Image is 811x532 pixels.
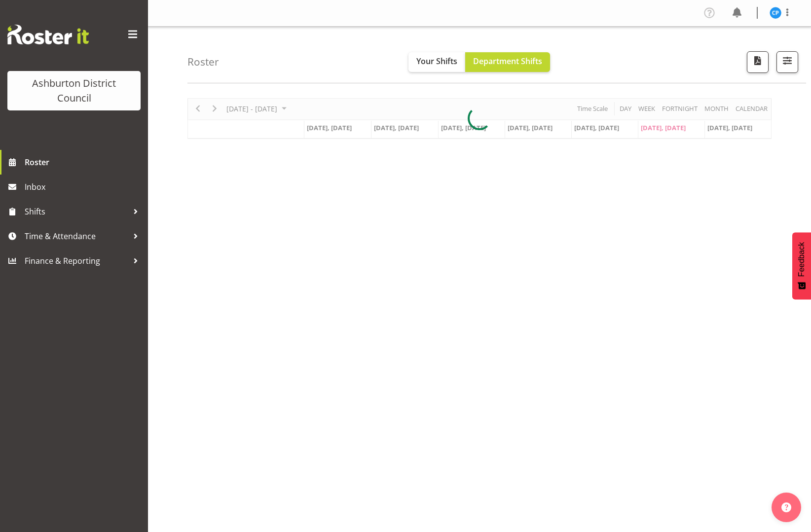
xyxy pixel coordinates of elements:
[25,229,128,244] span: Time & Attendance
[770,7,781,19] img: charin-phumcharoen11025.jpg
[776,51,798,73] button: Filter Shifts
[187,56,219,68] h4: Roster
[25,155,143,170] span: Roster
[7,25,89,44] img: Rosterit website logo
[416,56,457,67] span: Your Shifts
[473,56,542,67] span: Department Shifts
[747,51,769,73] button: Download a PDF of the roster according to the set date range.
[408,52,465,72] button: Your Shifts
[781,502,791,512] img: help-xxl-2.png
[25,179,143,194] span: Inbox
[25,253,128,268] span: Finance & Reporting
[25,204,128,219] span: Shifts
[465,52,550,72] button: Department Shifts
[797,242,806,277] span: Feedback
[792,232,811,299] button: Feedback - Show survey
[17,76,131,106] div: Ashburton District Council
